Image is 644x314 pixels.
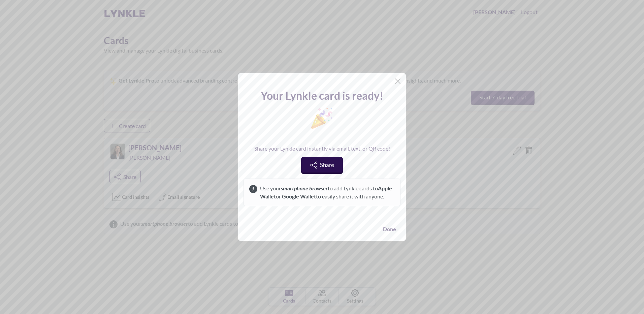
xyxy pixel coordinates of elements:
h4: Share your Lynkle card instantly via email, text, or QR code! [254,145,390,152]
em: smartphone browser [281,185,328,191]
img: confetti.svg [239,107,405,129]
span: Your Lynkle card is ready! [261,89,384,102]
span: Share [320,161,334,168]
button: Close [392,76,403,87]
button: Done [379,223,400,235]
strong: Google Wallet [282,193,316,199]
span: Use your to add Lynkle cards to or to easily share it with anyone. [257,184,395,200]
a: Share [301,157,343,174]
